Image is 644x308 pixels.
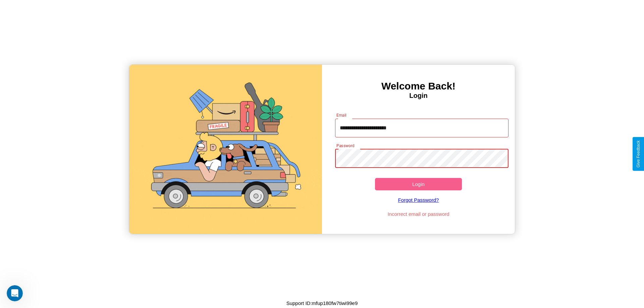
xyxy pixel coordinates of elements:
h4: Login [322,92,515,100]
label: Password [336,143,354,148]
h3: Welcome Back! [322,80,515,92]
button: Login [375,178,462,190]
iframe: Intercom live chat [7,285,23,301]
p: Support ID: mfup180fw7tiwi99e9 [286,299,358,308]
div: Give Feedback [636,140,641,168]
p: Incorrect email or password [332,209,505,219]
img: gif [129,65,322,234]
label: Email [336,112,347,118]
a: Forgot Password? [332,190,505,209]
